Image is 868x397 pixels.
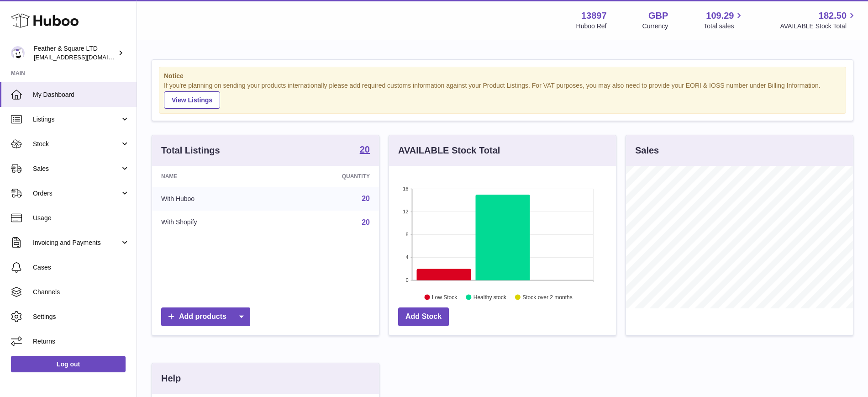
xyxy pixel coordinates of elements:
a: 20 [362,195,370,202]
span: My Dashboard [33,90,130,99]
span: [EMAIL_ADDRESS][DOMAIN_NAME] [34,53,134,61]
div: Currency [642,22,668,31]
h3: Help [161,372,181,385]
span: Returns [33,337,130,346]
text: 4 [405,254,408,260]
span: Total sales [704,22,744,31]
div: Huboo Ref [576,22,607,31]
a: 20 [360,145,370,156]
img: feathernsquare@gmail.com [11,46,25,60]
a: Log out [11,356,126,372]
td: With Huboo [152,187,274,211]
div: Feather & Square LTD [34,44,116,62]
span: 109.29 [706,10,734,22]
h3: Total Listings [161,144,220,157]
h3: Sales [635,144,659,157]
a: 182.50 AVAILABLE Stock Total [780,10,857,31]
a: 109.29 Total sales [704,10,744,31]
text: 8 [405,232,408,237]
strong: Notice [164,72,841,80]
a: Add Stock [398,307,449,326]
span: AVAILABLE Stock Total [780,22,857,31]
span: Listings [33,115,120,124]
span: Orders [33,189,120,198]
span: Sales [33,164,120,173]
text: Healthy stock [473,294,507,300]
text: 16 [403,186,408,191]
text: Low Stock [432,294,458,300]
span: Usage [33,214,130,222]
text: 0 [405,277,408,283]
strong: 20 [360,145,370,154]
span: Settings [33,312,130,321]
span: Stock [33,140,120,148]
th: Quantity [274,166,379,187]
a: Add products [161,307,250,326]
th: Name [152,166,274,187]
text: Stock over 2 months [522,294,572,300]
a: View Listings [164,91,220,109]
span: Invoicing and Payments [33,238,120,247]
a: 20 [362,218,370,226]
td: With Shopify [152,211,274,234]
div: If you're planning on sending your products internationally please add required customs informati... [164,81,841,109]
strong: 13897 [581,10,607,22]
span: Channels [33,288,130,296]
text: 12 [403,209,408,214]
span: 182.50 [819,10,847,22]
h3: AVAILABLE Stock Total [398,144,500,157]
span: Cases [33,263,130,272]
strong: GBP [648,10,668,22]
